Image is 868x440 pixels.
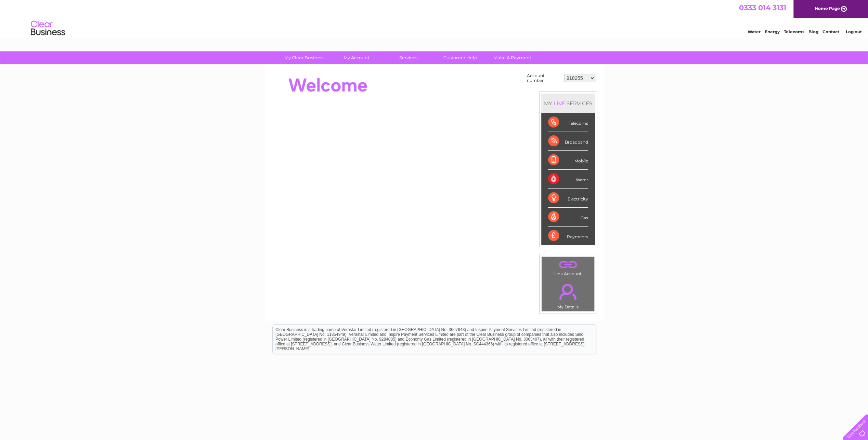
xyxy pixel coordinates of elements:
[548,132,588,151] div: Broadband
[748,29,761,34] a: Water
[765,29,780,34] a: Energy
[544,280,593,304] a: .
[548,151,588,170] div: Mobile
[548,227,588,245] div: Payments
[380,51,437,64] a: Services
[328,51,385,64] a: My Account
[808,29,818,34] a: Blog
[739,3,786,12] a: 0333 014 3131
[548,170,588,188] div: Water
[552,100,567,107] div: LIVE
[544,258,593,270] a: .
[548,208,588,227] div: Gas
[30,18,65,39] img: logo.png
[542,256,595,278] td: Link Account
[548,113,588,132] div: Telecoms
[845,29,861,34] a: Log out
[276,51,333,64] a: My Clear Business
[542,278,595,311] td: My Details
[822,29,839,34] a: Contact
[525,72,562,85] td: Account number
[548,189,588,208] div: Electricity
[432,51,489,64] a: Customer Help
[273,4,596,33] div: Clear Business is a trading name of Verastar Limited (registered in [GEOGRAPHIC_DATA] No. 3667643...
[541,94,595,113] div: MY SERVICES
[484,51,541,64] a: Make A Payment
[784,29,804,34] a: Telecoms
